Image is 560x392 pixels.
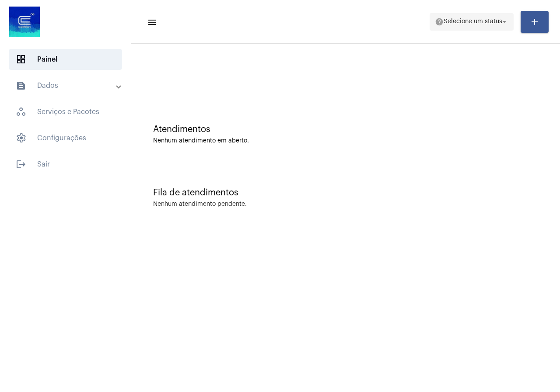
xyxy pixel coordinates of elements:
span: Configurações [9,128,122,149]
mat-icon: sidenav icon [16,80,26,91]
mat-icon: sidenav icon [16,159,26,170]
mat-icon: sidenav icon [147,17,156,28]
span: Serviços e Pacotes [9,101,122,122]
mat-icon: add [529,17,540,27]
div: Fila de atendimentos [153,188,538,198]
mat-icon: help [435,17,444,26]
mat-expansion-panel-header: sidenav iconDados [5,75,131,96]
span: Sair [9,154,122,175]
button: Selecione um status [430,13,514,31]
div: Nenhum atendimento em aberto. [153,138,538,144]
span: Painel [9,49,122,70]
span: sidenav icon [16,54,26,65]
img: d4669ae0-8c07-2337-4f67-34b0df7f5ae4.jpeg [7,4,42,39]
mat-panel-title: Dados [16,80,117,91]
mat-icon: arrow_drop_down [500,18,508,26]
span: Selecione um status [444,19,502,25]
div: Nenhum atendimento pendente. [153,201,247,208]
span: sidenav icon [16,133,26,143]
span: sidenav icon [16,107,26,117]
div: Atendimentos [153,125,538,134]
